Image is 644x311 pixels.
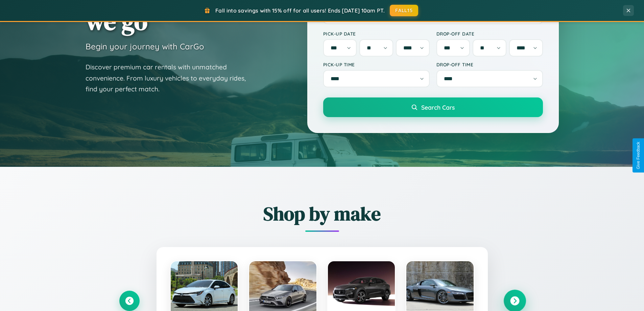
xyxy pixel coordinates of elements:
[119,201,525,227] h2: Shop by make
[323,62,430,67] label: Pick-up Time
[636,142,641,169] div: Give Feedback
[323,97,543,117] button: Search Cars
[436,31,543,37] label: Drop-off Date
[86,62,255,95] p: Discover premium car rentals with unmatched convenience. From luxury vehicles to everyday rides, ...
[436,62,543,67] label: Drop-off Time
[86,41,204,51] h3: Begin your journey with CarGo
[215,7,385,14] span: Fall into savings with 15% off for all users! Ends [DATE] 10am PT.
[323,31,430,37] label: Pick-up Date
[390,5,418,16] button: FALL15
[421,104,455,111] span: Search Cars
